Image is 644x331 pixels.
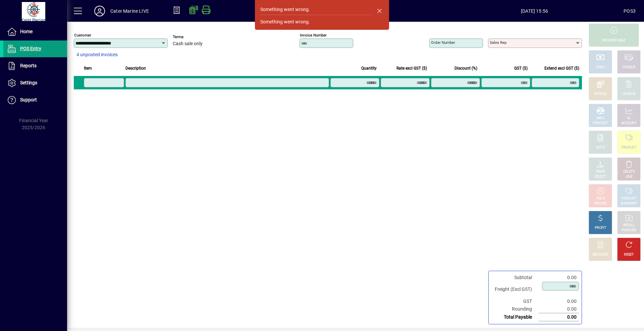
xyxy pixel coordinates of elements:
div: SELECT [595,174,606,179]
span: Reports [20,63,37,68]
button: Profile [89,5,110,17]
span: Rate excl GST ($) [396,65,427,72]
span: Description [125,65,146,72]
mat-label: Sales rep [490,40,506,45]
td: 0.00 [539,274,579,281]
a: Reports [3,58,67,74]
div: PROFIT [595,226,606,231]
div: PRICE [596,169,605,174]
div: RECALL [623,223,635,228]
a: Home [3,23,67,40]
div: INVOICES [622,228,636,233]
div: NOTE [596,145,605,150]
span: Support [20,97,37,102]
span: Cash sale only [173,41,203,47]
td: Rounding [491,305,539,313]
div: PRODUCT [621,196,636,201]
div: DELETE [623,169,635,174]
a: Settings [3,75,67,91]
div: GL [627,116,631,121]
div: RESET [624,252,634,257]
span: Home [20,29,33,34]
div: PROCESS SALE [602,38,626,43]
mat-label: Order number [431,40,455,45]
a: Support [3,92,67,108]
div: Cater Marine LIVE [110,6,149,16]
div: DISCOUNT [592,252,608,257]
div: LINE [626,174,632,179]
td: Total Payable [491,313,539,321]
div: MISC [596,116,604,121]
span: Discount (%) [454,65,477,72]
span: [DATE] 15:56 [445,6,624,16]
span: Extend excl GST ($) [544,65,579,72]
div: CHEQUE [623,65,635,70]
td: GST [491,298,539,305]
td: 0.00 [539,298,579,305]
div: CASH [596,65,605,70]
div: SUMMARY [621,201,637,206]
div: INVOICE [594,201,606,206]
mat-label: Invoice number [300,33,327,37]
span: 4 unposted invoices [76,51,118,58]
span: Settings [20,80,37,85]
div: CHARGE [623,92,636,97]
div: PRODUCT [621,145,636,150]
td: Freight (Excl GST) [491,281,539,298]
td: 0.00 [539,305,579,313]
button: 4 unposted invoices [74,49,120,61]
div: ACCOUNT [621,121,637,126]
div: HOLD [596,196,605,201]
div: Something went wrong. [260,18,310,25]
span: Quantity [361,65,377,72]
span: Terms [173,35,213,39]
div: PRODUCT [593,121,608,126]
span: GST ($) [514,65,528,72]
td: 0.00 [539,313,579,321]
span: Item [84,65,92,72]
span: POS Entry [20,46,41,51]
div: POS3 [624,6,636,16]
div: EFTPOS [594,92,607,97]
mat-label: Customer [74,33,91,37]
td: Subtotal [491,274,539,281]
